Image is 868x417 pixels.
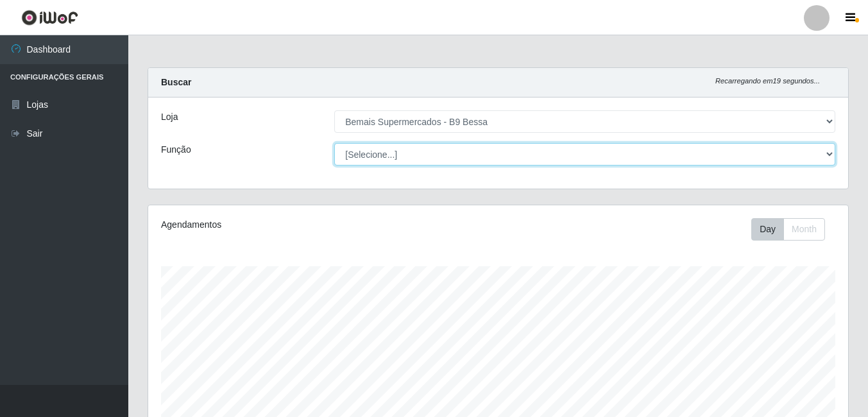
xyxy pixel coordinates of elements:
[161,77,191,87] strong: Buscar
[161,143,191,157] label: Função
[161,218,430,232] div: Agendamentos
[751,218,784,241] button: Day
[783,218,825,241] button: Month
[715,77,820,85] i: Recarregando em 19 segundos...
[751,218,825,241] div: First group
[161,110,178,124] label: Loja
[21,10,78,26] img: CoreUI Logo
[751,218,835,241] div: Toolbar with button groups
